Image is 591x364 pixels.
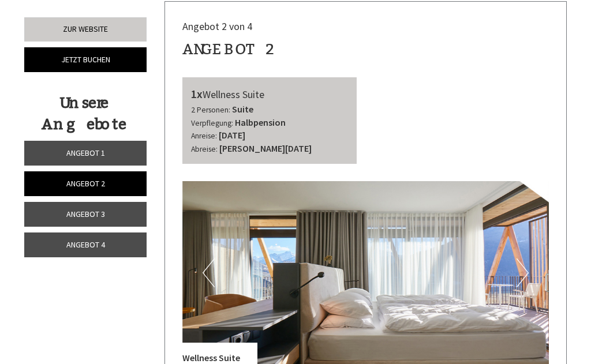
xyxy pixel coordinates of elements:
[66,209,105,219] span: Angebot 3
[232,103,253,115] b: Suite
[191,86,349,103] div: Wellness Suite
[219,142,312,154] b: [PERSON_NAME][DATE]
[66,148,105,158] span: Angebot 1
[182,20,252,33] span: Angebot 2 von 4
[235,117,286,128] b: Halbpension
[24,92,143,135] div: Unsere Angebote
[191,144,218,154] small: Abreise:
[191,87,203,101] b: 1x
[191,131,217,141] small: Anreise:
[24,17,147,42] a: Zur Website
[24,47,147,72] a: Jetzt buchen
[219,129,245,141] b: [DATE]
[517,258,529,287] button: Next
[182,39,275,60] div: Angebot 2
[203,258,215,287] button: Previous
[191,118,233,128] small: Verpflegung:
[66,178,105,189] span: Angebot 2
[66,239,105,250] span: Angebot 4
[191,105,230,115] small: 2 Personen:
